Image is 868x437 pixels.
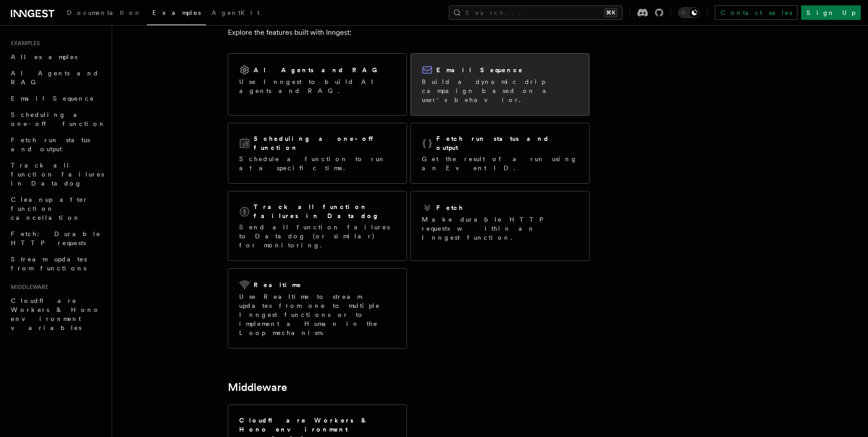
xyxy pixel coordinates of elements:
[254,202,396,220] h2: Track all function failures in Datadog
[7,90,106,107] a: Email Sequence
[422,77,578,104] p: Build a dynamic drip campaign based on a user's behavior.
[61,3,147,24] a: Documentation
[11,111,106,127] span: Scheduling a one-off function
[239,154,396,172] p: Schedule a function to run at a specific time.
[436,65,524,74] h2: Email Sequence
[228,268,407,349] a: RealtimeUse Realtime to stream updates from one to multiple Inngest functions or to implement a H...
[228,381,287,394] a: Middleware
[801,5,861,20] a: Sign Up
[7,251,106,276] a: Stream updates from functions
[11,256,87,272] span: Stream updates from functions
[7,157,106,191] a: Track all function failures in Datadog
[147,3,206,25] a: Examples
[11,53,77,60] span: All examples
[678,7,700,18] button: Toggle dark mode
[604,8,617,17] kbd: ⌘K
[228,26,590,39] p: Explore the features built with Inngest:
[228,123,407,184] a: Scheduling a one-off functionSchedule a function to run at a specific time.
[7,49,106,65] a: All examples
[212,9,259,16] span: AgentKit
[436,203,464,212] h2: Fetch
[152,9,201,16] span: Examples
[228,53,407,116] a: AI Agents and RAGUse Inngest to build AI agents and RAG.
[7,40,40,47] span: Examples
[410,123,590,184] a: Fetch run status and outputGet the result of a run using an Event ID.
[7,284,48,291] span: Middleware
[11,196,88,221] span: Cleanup after function cancellation
[254,280,302,289] h2: Realtime
[67,9,142,16] span: Documentation
[410,53,590,116] a: Email SequenceBuild a dynamic drip campaign based on a user's behavior.
[254,65,382,74] h2: AI Agents and RAG
[11,162,104,187] span: Track all function failures in Datadog
[436,134,578,152] h2: Fetch run status and output
[7,226,106,251] a: Fetch: Durable HTTP requests
[239,223,396,250] p: Send all function failures to Datadog (or similar) for monitoring.
[7,191,106,226] a: Cleanup after function cancellation
[239,292,396,337] p: Use Realtime to stream updates from one to multiple Inngest functions or to implement a Human in ...
[7,293,106,336] a: Cloudflare Workers & Hono environment variables
[228,191,407,261] a: Track all function failures in DatadogSend all function failures to Datadog (or similar) for moni...
[11,136,90,153] span: Fetch run status and output
[11,95,94,102] span: Email Sequence
[410,191,590,261] a: FetchMake durable HTTP requests within an Inngest function.
[422,154,578,172] p: Get the result of a run using an Event ID.
[422,215,578,242] p: Make durable HTTP requests within an Inngest function.
[11,230,101,246] span: Fetch: Durable HTTP requests
[449,5,623,20] button: Search...⌘K
[715,5,797,20] a: Contact sales
[206,3,265,24] a: AgentKit
[254,134,396,152] h2: Scheduling a one-off function
[7,65,106,90] a: AI Agents and RAG
[11,297,100,331] span: Cloudflare Workers & Hono environment variables
[7,107,106,132] a: Scheduling a one-off function
[239,77,396,95] p: Use Inngest to build AI agents and RAG.
[11,70,99,86] span: AI Agents and RAG
[7,132,106,157] a: Fetch run status and output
